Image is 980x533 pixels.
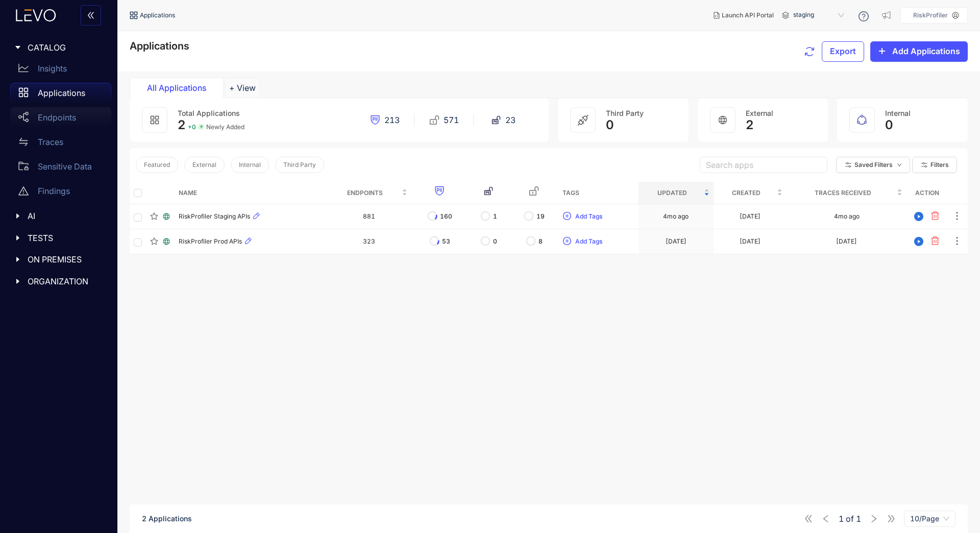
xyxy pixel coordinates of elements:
[6,37,111,58] div: CATALOG
[606,118,614,132] span: 0
[130,40,189,52] span: Applications
[384,115,400,125] span: 213
[714,182,787,204] th: Created
[18,186,29,196] span: warning
[493,238,497,245] span: 0
[822,41,864,62] button: Export
[326,182,411,204] th: Endpoints
[140,12,175,19] span: Applications
[930,161,949,168] span: Filters
[558,182,639,204] th: Tags
[231,157,269,173] button: Internal
[326,229,411,254] td: 323
[10,132,111,156] a: Traces
[138,83,215,92] div: All Applications
[836,157,910,173] button: Saved Filtersdown
[440,213,452,220] span: 160
[179,213,250,220] span: RiskProfiler Staging APIs
[28,255,103,264] span: ON PREMISES
[239,161,261,168] span: Internal
[10,107,111,132] a: Endpoints
[142,514,192,523] span: 2 Applications
[10,58,111,83] a: Insights
[493,213,497,220] span: 1
[951,233,963,250] button: ellipsis
[10,156,111,181] a: Sensitive Data
[885,118,893,132] span: 0
[14,234,21,241] span: caret-right
[14,44,21,51] span: caret-right
[178,109,240,117] span: Total Applications
[787,182,906,204] th: Traces Received
[28,233,103,243] span: TESTS
[854,161,893,168] span: Saved Filters
[870,41,968,62] button: plusAdd Applications
[952,211,962,223] span: ellipsis
[911,233,927,250] button: play-circle
[81,5,101,26] button: double-left
[14,278,21,285] span: caret-right
[563,237,571,246] span: plus-circle
[793,7,846,23] span: staging
[643,187,702,199] span: Updated
[740,213,761,220] div: [DATE]
[144,161,170,168] span: Featured
[275,157,324,173] button: Third Party
[575,213,602,220] span: Add Tags
[6,227,111,249] div: TESTS
[911,212,926,221] span: play-circle
[18,137,29,147] span: swap
[746,109,773,117] span: External
[906,182,947,204] th: Action
[10,181,111,205] a: Findings
[911,208,927,225] button: play-circle
[179,238,242,245] span: RiskProfiler Prod APIs
[836,238,857,245] div: [DATE]
[562,208,603,225] button: plus-circleAdd Tags
[6,271,111,292] div: ORGANIZATION
[885,109,911,117] span: Internal
[705,7,782,23] button: Launch API Portal
[606,109,644,117] span: Third Party
[283,161,316,168] span: Third Party
[38,162,92,171] p: Sensitive Data
[175,182,326,204] th: Name
[562,233,603,250] button: plus-circleAdd Tags
[666,238,687,245] div: [DATE]
[87,11,95,20] span: double-left
[442,238,450,245] span: 53
[951,208,963,225] button: ellipsis
[38,88,85,98] p: Applications
[913,12,948,19] p: RiskProfiler
[912,157,957,173] button: Filters
[563,212,571,221] span: plus-circle
[10,83,111,107] a: Applications
[740,238,761,245] div: [DATE]
[839,514,861,523] span: of
[791,187,895,199] span: Traces Received
[6,249,111,270] div: ON PREMISES
[206,124,244,131] span: Newly Added
[14,212,21,220] span: caret-right
[444,115,459,125] span: 571
[505,115,516,125] span: 23
[28,211,103,221] span: AI
[225,78,260,98] button: Add tab
[178,117,186,132] span: 2
[536,213,545,220] span: 19
[878,47,886,56] span: plus
[188,124,196,131] span: + 0
[150,237,158,246] span: star
[663,213,689,220] div: 4mo ago
[38,137,63,147] p: Traces
[136,157,178,173] button: Featured
[28,43,103,52] span: CATALOG
[834,213,860,220] div: 4mo ago
[718,187,775,199] span: Created
[746,118,754,132] span: 2
[6,205,111,227] div: AI
[575,238,602,245] span: Add Tags
[839,514,844,523] span: 1
[856,514,861,523] span: 1
[952,236,962,248] span: ellipsis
